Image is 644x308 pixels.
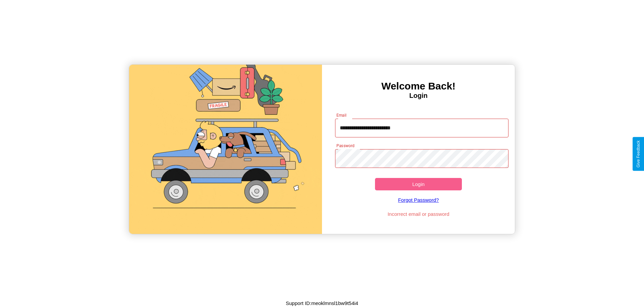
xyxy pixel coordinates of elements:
[375,178,462,190] button: Login
[336,143,354,148] label: Password
[332,209,505,219] p: Incorrect email or password
[322,80,515,92] h3: Welcome Back!
[129,65,322,234] img: gif
[286,299,358,308] p: Support ID: meoklmnsl1bw9t54i4
[636,140,641,168] div: Give Feedback
[332,190,505,209] a: Forgot Password?
[322,92,515,100] h4: Login
[336,112,347,118] label: Email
